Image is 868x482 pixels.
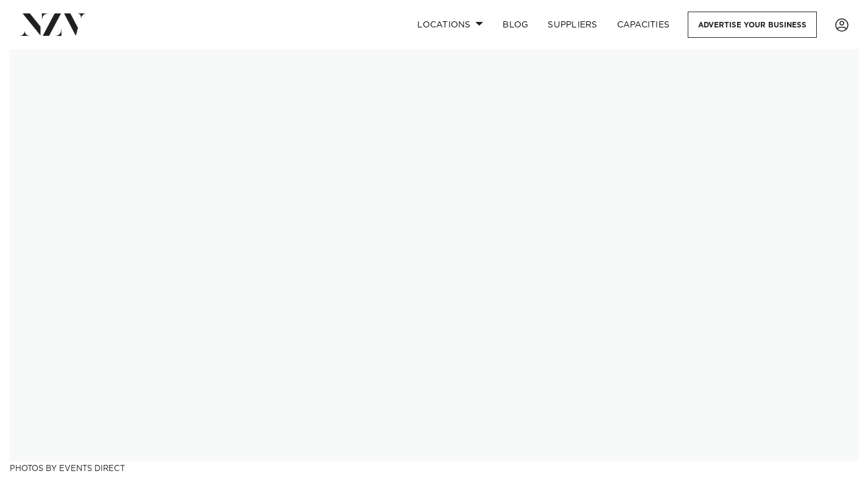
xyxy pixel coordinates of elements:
[607,12,680,38] a: Capacities
[10,461,858,474] h3: Photos by Events Direct
[493,12,538,38] a: BLOG
[19,13,86,35] img: nzv-logo.png
[688,12,817,38] a: Advertise your business
[538,12,607,38] a: SUPPLIERS
[408,12,493,38] a: Locations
